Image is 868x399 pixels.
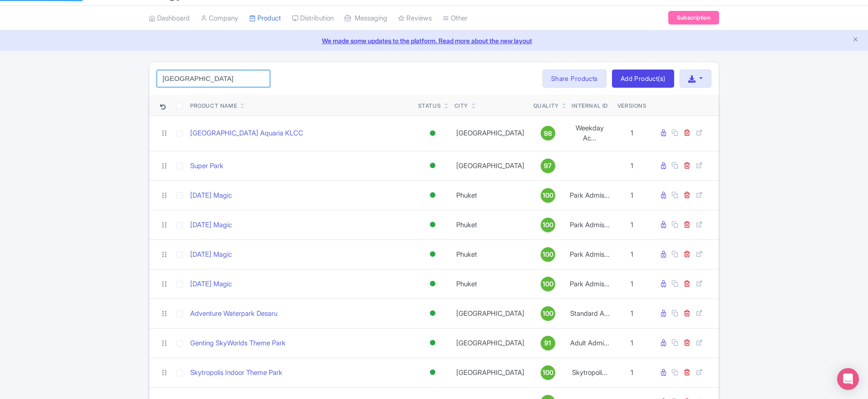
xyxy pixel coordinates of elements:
[544,161,552,171] span: 97
[631,191,633,199] span: 1
[542,309,553,319] span: 100
[566,299,614,328] td: Standard A...
[631,279,633,288] span: 1
[542,220,553,230] span: 100
[542,368,553,378] span: 100
[451,269,530,299] td: Phuket
[451,239,530,269] td: Phuket
[190,220,232,230] a: [DATE] Magic
[249,6,281,31] a: Product
[451,180,530,210] td: Phuket
[5,36,863,45] a: We made some updates to the platform. Read more about the new layout
[345,6,387,31] a: Messaging
[566,115,614,151] td: Weekday Ac...
[533,159,562,173] a: 97
[566,210,614,239] td: Park Admis...
[190,102,237,110] div: Product Name
[631,161,633,170] span: 1
[631,368,633,377] span: 1
[428,218,437,231] div: Active
[428,336,437,349] div: Active
[451,358,530,387] td: [GEOGRAPHIC_DATA]
[190,128,303,139] a: [GEOGRAPHIC_DATA] Aquaria KLCC
[418,102,441,110] div: Status
[837,368,859,390] div: Open Intercom Messenger
[566,95,614,116] th: Internal ID
[612,70,674,88] a: Add Product(s)
[443,6,468,31] a: Other
[614,95,651,116] th: Versions
[149,6,190,31] a: Dashboard
[451,210,530,239] td: Phuket
[428,159,437,172] div: Active
[566,328,614,358] td: Adult Admi...
[428,307,437,320] div: Active
[852,35,859,45] button: Close announcement
[190,161,223,171] a: Super Park
[542,279,553,289] span: 100
[631,220,633,229] span: 1
[544,129,552,139] span: 98
[533,247,562,262] a: 100
[533,365,562,380] a: 100
[566,358,614,387] td: Skytropoli...
[533,126,562,140] a: 98
[533,188,562,203] a: 100
[190,338,286,349] a: Genting SkyWorlds Theme Park
[544,338,551,348] span: 91
[190,309,277,319] a: Adventure Waterpark Desaru
[451,151,530,180] td: [GEOGRAPHIC_DATA]
[451,328,530,358] td: [GEOGRAPHIC_DATA]
[542,249,553,259] span: 100
[428,366,437,379] div: Active
[566,180,614,210] td: Park Admis...
[631,309,633,318] span: 1
[542,70,607,88] a: Share Products
[428,127,437,140] div: Active
[542,190,553,200] span: 100
[533,218,562,232] a: 100
[190,190,232,201] a: [DATE] Magic
[190,279,232,289] a: [DATE] Magic
[533,306,562,321] a: 100
[533,336,562,350] a: 91
[631,129,633,137] span: 1
[533,102,559,110] div: Quality
[190,368,282,378] a: Skytropolis Indoor Theme Park
[668,11,719,25] a: Subscription
[428,277,437,290] div: Active
[157,70,270,87] input: Search product name, city, or interal id
[533,277,562,291] a: 100
[631,339,633,347] span: 1
[451,115,530,151] td: [GEOGRAPHIC_DATA]
[566,239,614,269] td: Park Admis...
[451,299,530,328] td: [GEOGRAPHIC_DATA]
[398,6,432,31] a: Reviews
[454,102,468,110] div: City
[190,249,232,260] a: [DATE] Magic
[566,269,614,299] td: Park Admis...
[292,6,334,31] a: Distribution
[428,248,437,261] div: Active
[201,6,238,31] a: Company
[631,250,633,259] span: 1
[428,189,437,202] div: Active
